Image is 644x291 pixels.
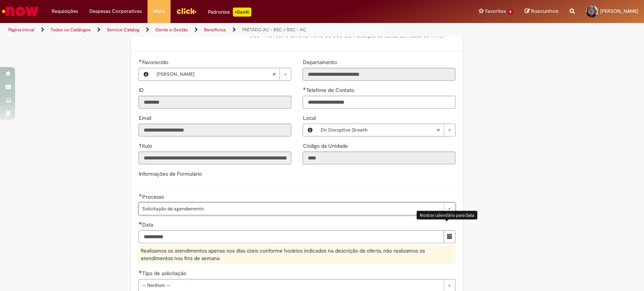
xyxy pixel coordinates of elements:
[432,124,444,136] abbr: Limpar campo Local
[138,124,291,136] input: Email
[152,68,291,80] a: [PERSON_NAME]Limpar campo Favorecido
[233,8,251,17] p: +GenAi
[176,5,197,17] img: click_logo_yellow_360x200.png
[485,8,506,15] span: Favoritos
[153,8,165,15] span: More
[525,8,558,15] a: Rascunhos
[531,8,558,15] span: Rascunhos
[303,59,338,66] span: Somente leitura - Departamento
[138,170,201,177] label: Informações de Formulário
[138,222,142,225] span: Necessários
[138,270,142,273] span: Necessários
[139,68,152,80] button: Favorecido, Visualizar este registro Maria Marta Barboza Marin
[303,87,306,90] span: Obrigatório Preenchido
[242,27,306,33] a: FRETADO AC - BSC / BSC – AC
[138,142,153,150] label: Somente leitura - Título
[138,142,153,149] span: Somente leitura - Título
[142,270,188,277] span: Tipo de solicitação
[303,124,317,136] button: Local, Visualizar este registro Dir Disruptive Growth
[155,27,188,33] a: Gente e Gestão
[204,27,226,33] a: Benefícios
[138,114,152,122] label: Somente leitura - Email
[6,23,424,37] ul: Trilhas de página
[138,87,145,93] span: Somente leitura - ID
[1,4,40,19] img: ServiceNow
[250,32,443,39] span: BSC – AC: 06h e 18h10 na frente do CSC (com exceção de sexta, com saída às 17h10)
[317,124,455,136] a: Dir Disruptive GrowthLimpar campo Local
[142,221,154,228] span: Data
[138,230,444,243] input: Data
[138,245,455,264] div: Realizamos os atendimentos apenas nos dias úteis conforme horários indicados na descrição da ofer...
[507,9,513,15] span: 8
[303,142,349,150] label: Somente leitura - Código da Unidade
[600,8,638,14] span: [PERSON_NAME]
[444,230,455,243] button: Mostrar calendário para Data
[303,142,349,149] span: Somente leitura - Código da Unidade
[142,59,169,66] span: Necessários - Favorecido
[138,86,145,94] label: Somente leitura - ID
[89,8,142,15] span: Despesas Corporativas
[303,68,455,81] input: Departamento
[303,115,317,121] span: Local
[138,115,152,121] span: Somente leitura - Email
[142,203,440,215] span: Solicitação de agendamento
[303,58,338,66] label: Somente leitura - Departamento
[303,152,455,164] input: Código da Unidade
[320,124,436,136] span: Dir Disruptive Growth
[208,8,251,17] div: Padroniza
[51,27,91,33] a: Todos os Catálogos
[417,211,477,219] div: Mostrar calendário para Data
[303,96,455,109] input: Telefone de Contato
[8,27,34,33] a: Página inicial
[138,59,142,62] span: Obrigatório Preenchido
[138,194,142,197] span: Obrigatório Preenchido
[156,68,272,80] span: [PERSON_NAME]
[138,96,291,109] input: ID
[268,68,280,80] abbr: Limpar campo Favorecido
[138,152,291,164] input: Título
[142,193,165,200] span: Processo
[52,8,78,15] span: Requisições
[306,87,355,93] span: Telefone de Contato
[107,27,139,33] a: Service Catalog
